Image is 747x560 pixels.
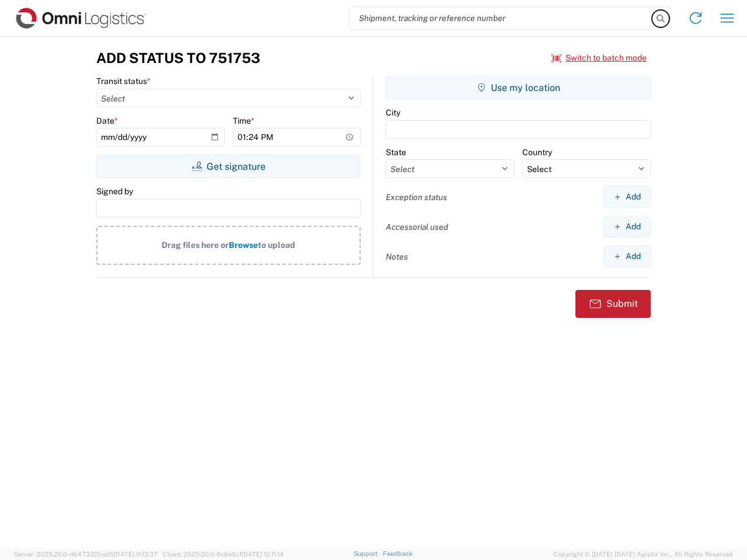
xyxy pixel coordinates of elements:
[603,216,651,237] button: Add
[386,251,408,262] label: Notes
[354,550,383,557] a: Support
[96,116,118,126] label: Date
[386,147,406,157] label: State
[229,240,258,250] span: Browse
[386,222,448,232] label: Accessorial used
[162,240,229,250] span: Drag files here or
[96,186,133,197] label: Signed by
[114,551,158,558] span: [DATE] 11:13:37
[551,48,647,68] button: Switch to batch mode
[603,186,651,208] button: Add
[163,551,284,558] span: Client: 2025.20.0-8c6e0cf
[14,551,158,558] span: Server: 2025.20.0-db47332bad5
[553,549,733,559] span: Copyright © [DATE]-[DATE] Agistix Inc., All Rights Reserved
[350,7,652,29] input: Shipment, tracking or reference number
[522,147,552,157] label: Country
[575,290,651,318] button: Submit
[386,107,400,118] label: City
[96,76,151,86] label: Transit status
[386,76,651,99] button: Use my location
[603,246,651,267] button: Add
[96,155,361,178] button: Get signature
[96,50,260,66] h3: Add Status to 751753
[233,116,254,126] label: Time
[386,192,447,202] label: Exception status
[383,550,413,557] a: Feedback
[258,240,295,250] span: to upload
[242,551,284,558] span: [DATE] 12:11:14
